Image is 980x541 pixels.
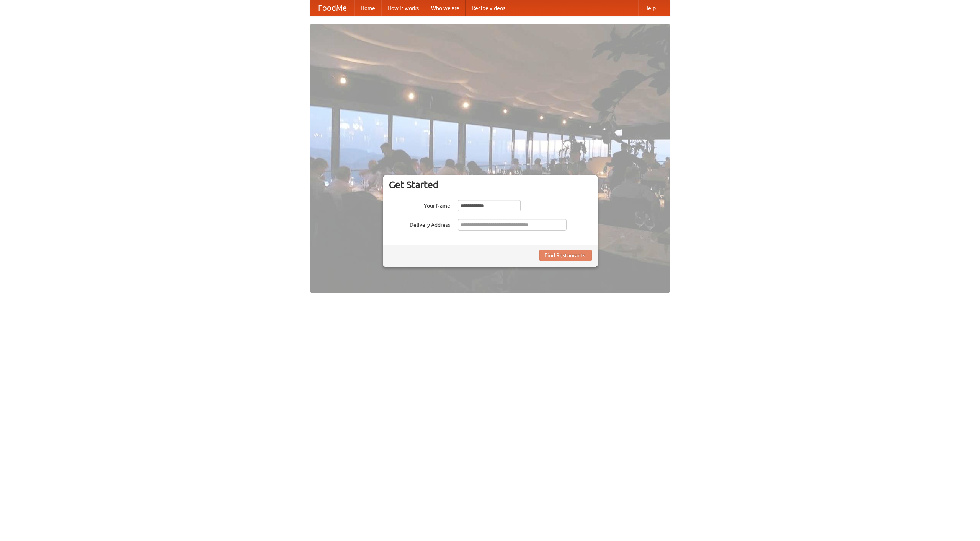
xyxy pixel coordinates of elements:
a: How it works [381,0,425,16]
a: Recipe videos [465,0,511,16]
button: Find Restaurants! [539,250,592,261]
a: FoodMe [310,0,354,16]
a: Help [638,0,662,16]
h3: Get Started [389,179,592,190]
label: Delivery Address [389,219,450,229]
a: Who we are [425,0,465,16]
a: Home [354,0,381,16]
label: Your Name [389,200,450,210]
